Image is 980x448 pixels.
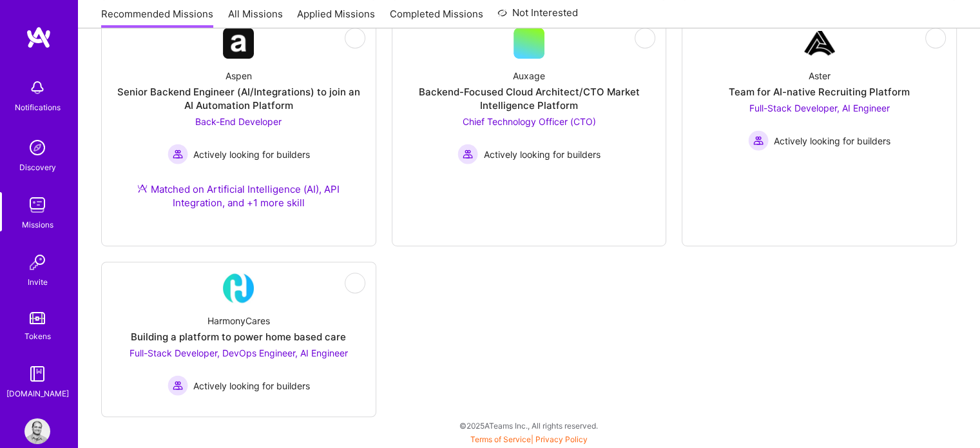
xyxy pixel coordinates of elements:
[6,387,69,400] div: [DOMAIN_NAME]
[193,379,310,393] span: Actively looking for builders
[228,7,283,28] a: All Missions
[26,26,52,49] img: logo
[193,148,310,161] span: Actively looking for builders
[112,182,365,209] div: Matched on Artificial Intelligence (AI), API Integration, and +1 more skill
[24,329,51,343] div: Tokens
[21,418,53,444] a: User Avatar
[101,7,213,28] a: Recommended Missions
[226,69,252,83] div: Aspen
[403,28,656,164] a: AuxageBackend-Focused Cloud Architect/CTO Market Intelligence PlatformChief Technology Officer (C...
[403,85,656,112] div: Backend-Focused Cloud Architect/CTO Market Intelligence Platform
[693,28,946,151] a: Company LogoAsterTeam for AI-native Recruiting PlatformFull-Stack Developer, AI Engineer Actively...
[168,375,188,396] img: Actively looking for builders
[24,361,50,387] img: guide book
[24,135,50,161] img: discovery
[22,218,53,231] div: Missions
[112,28,365,225] a: Company LogoAspenSenior Backend Engineer (AI/Integrations) to join an AI Automation PlatformBack-...
[462,116,595,127] span: Chief Technology Officer (CTO)
[470,434,588,444] span: |
[207,314,270,327] div: HarmonyCares
[390,7,483,28] a: Completed Missions
[513,69,545,83] div: Auxage
[809,69,831,83] div: Aster
[112,85,365,112] div: Senior Backend Engineer (AI/Integrations) to join an AI Automation Platform
[729,85,910,99] div: Team for AI-native Recruiting Platform
[112,273,365,396] a: Company LogoHarmonyCaresBuilding a platform to power home based careFull-Stack Developer, DevOps ...
[24,192,50,218] img: teamwork
[77,409,980,442] div: © 2025 ATeams Inc., All rights reserved.
[470,434,531,444] a: Terms of Service
[28,275,48,289] div: Invite
[350,278,360,288] i: icon EyeClosed
[535,434,588,444] a: Privacy Policy
[168,144,188,164] img: Actively looking for builders
[24,418,50,444] img: User Avatar
[19,161,56,174] div: Discovery
[640,33,650,43] i: icon EyeClosed
[24,249,50,275] img: Invite
[223,273,254,304] img: Company Logo
[749,102,890,113] span: Full-Stack Developer, AI Engineer
[30,312,45,324] img: tokens
[350,33,360,43] i: icon EyeClosed
[774,134,890,148] span: Actively looking for builders
[130,347,348,358] span: Full-Stack Developer, DevOps Engineer, AI Engineer
[497,5,578,28] a: Not Interested
[223,28,254,59] img: Company Logo
[930,33,941,43] i: icon EyeClosed
[195,116,282,127] span: Back-End Developer
[131,330,346,344] div: Building a platform to power home based care
[804,28,835,59] img: Company Logo
[15,101,61,114] div: Notifications
[483,148,600,161] span: Actively looking for builders
[457,144,478,164] img: Actively looking for builders
[137,183,148,193] img: Ateam Purple Icon
[748,130,769,151] img: Actively looking for builders
[24,75,50,101] img: bell
[297,7,375,28] a: Applied Missions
